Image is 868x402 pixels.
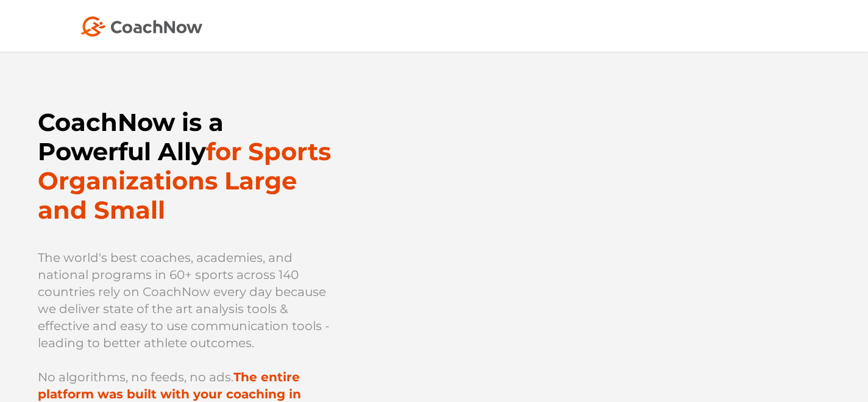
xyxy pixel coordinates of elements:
img: Coach Now [80,16,202,37]
iframe: YouTube video player [386,130,830,384]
